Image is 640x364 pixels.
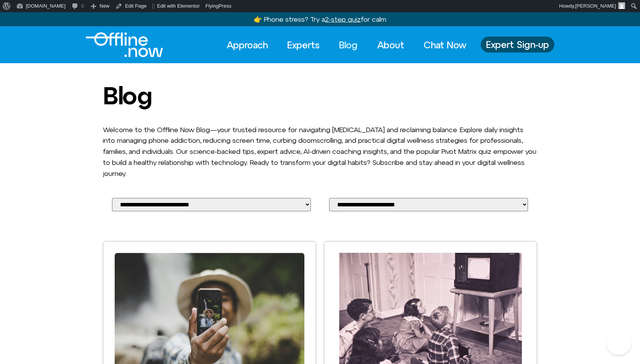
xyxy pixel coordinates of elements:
[370,37,411,53] a: About
[606,330,631,355] iframe: Botpress
[417,37,473,53] a: Chat Now
[112,198,311,211] select: Select Your Blog Post Category
[103,82,537,109] h1: Blog
[157,3,200,9] span: Edit with Elementor
[575,3,616,9] span: [PERSON_NAME]
[332,37,365,53] a: Blog
[86,32,150,57] div: Logo
[486,40,549,49] span: Expert Sign-up
[220,37,473,53] nav: Menu
[86,32,163,57] img: Offline.Now logo in white. Text of the words offline.now with a line going through the "O"
[103,126,536,177] span: Welcome to the Offline Now Blog—your trusted resource for navigating [MEDICAL_DATA] and reclaimin...
[254,15,386,23] a: 👉 Phone stress? Try a2-step quizfor calm
[220,37,275,53] a: Approach
[280,37,326,53] a: Experts
[329,198,528,211] select: Select Your Blog Post Tag
[325,15,361,23] u: 2-step quiz
[481,37,554,53] a: Expert Sign-up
